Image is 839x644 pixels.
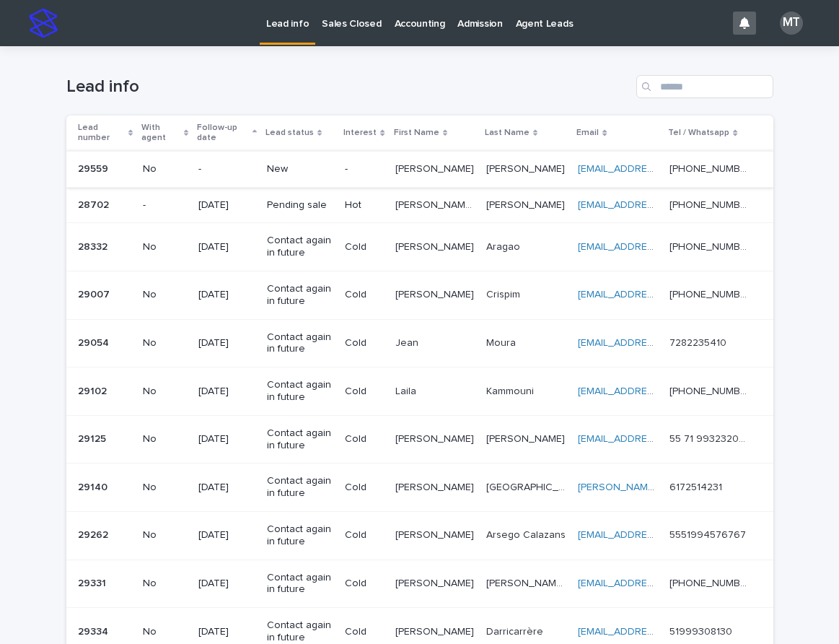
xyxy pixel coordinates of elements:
p: [DATE] [198,199,255,212]
p: 6172514231 [669,479,725,494]
p: Cold [345,626,383,638]
p: [DATE] [198,289,255,301]
p: Cold [345,482,383,494]
p: 29262 [78,526,111,541]
p: [PHONE_NUMBER] [669,160,752,175]
p: Pending sale [267,199,333,212]
p: [DATE] [198,433,255,445]
tr: 2870228702 -[DATE]Pending saleHot[PERSON_NAME] [PERSON_NAME][PERSON_NAME] [PERSON_NAME] [PERSON_N... [66,187,773,223]
p: 29007 [78,286,113,301]
div: MT [780,12,803,35]
a: [EMAIL_ADDRESS][DOMAIN_NAME] [578,164,741,174]
p: Cold [345,289,383,301]
p: [PHONE_NUMBER] [669,575,752,590]
p: Contact again in future [267,475,333,500]
a: [EMAIL_ADDRESS][DOMAIN_NAME] [578,530,741,540]
p: [PERSON_NAME] [395,286,477,301]
p: Contact again in future [267,523,333,548]
tr: 2955929559 No-New-[PERSON_NAME][PERSON_NAME] [PERSON_NAME][PERSON_NAME] [EMAIL_ADDRESS][DOMAIN_NA... [66,151,773,187]
p: [PHONE_NUMBER] [669,196,752,212]
p: No [143,289,187,301]
tr: 2833228332 No[DATE]Contact again in futureCold[PERSON_NAME][PERSON_NAME] AragaoAragao [EMAIL_ADDR... [66,223,773,271]
p: Cold [345,529,383,541]
tr: 2910229102 No[DATE]Contact again in futureColdLailaLaila KammouniKammouni [EMAIL_ADDRESS][DOMAIN_... [66,367,773,416]
a: [EMAIL_ADDRESS][DOMAIN_NAME] [578,578,741,588]
p: [PERSON_NAME] [395,479,477,494]
p: No [143,529,187,541]
p: Contact again in future [267,379,333,404]
p: Cold [345,386,383,398]
p: First Name [394,125,439,141]
img: stacker-logo-s-only.png [29,9,58,38]
p: No [143,163,187,175]
a: [EMAIL_ADDRESS][DOMAIN_NAME] [578,290,741,300]
p: 29125 [78,430,109,445]
p: 29102 [78,383,110,398]
p: - [198,163,255,175]
p: 51999308130 [669,623,735,638]
p: 29559 [78,160,111,175]
p: New [267,163,333,175]
p: [DATE] [198,578,255,590]
p: No [143,433,187,445]
p: Cold [345,241,383,253]
p: No [143,578,187,590]
p: No [143,386,187,398]
p: Contact again in future [267,331,333,356]
tr: 2905429054 No[DATE]Contact again in futureColdJeanJean MouraMoura [EMAIL_ADDRESS][DOMAIN_NAME] 72... [66,319,773,367]
p: Tel / Whatsapp [668,125,729,141]
p: [PERSON_NAME] [486,196,568,212]
p: [PERSON_NAME] [PERSON_NAME] [486,575,569,590]
p: [DATE] [198,337,255,349]
p: Follow-up date [197,120,249,147]
p: [PERSON_NAME] [PERSON_NAME] [395,196,478,212]
p: [DATE] [198,482,255,494]
input: Search [636,75,773,98]
p: [PERSON_NAME] [395,623,477,638]
p: With agent [141,120,180,147]
p: Moura [486,334,519,349]
p: Contact again in future [267,572,333,596]
p: +55 11 987509095 [669,383,752,398]
p: VINICIUS MATHEUS [395,575,477,590]
p: Interest [343,125,377,141]
a: [PERSON_NAME][EMAIL_ADDRESS][DOMAIN_NAME] [578,482,820,492]
tr: 2914029140 No[DATE]Contact again in futureCold[PERSON_NAME][PERSON_NAME] [GEOGRAPHIC_DATA][GEOGRA... [66,464,773,512]
p: Email [576,125,599,141]
p: Lead status [265,125,314,141]
p: 29054 [78,334,112,349]
p: Contact again in future [267,427,333,452]
tr: 2900729007 No[DATE]Contact again in futureCold[PERSON_NAME][PERSON_NAME] CrispimCrispim [EMAIL_AD... [66,271,773,319]
p: Contact again in future [267,283,333,308]
p: Cold [345,433,383,445]
p: Darricarrère [486,623,546,638]
p: Lead number [78,120,125,147]
p: 29140 [78,479,110,494]
a: [EMAIL_ADDRESS][DOMAIN_NAME] [578,386,741,396]
p: [PERSON_NAME] [486,160,568,175]
p: [DATE] [198,241,255,253]
p: 28332 [78,238,110,253]
p: No [143,626,187,638]
p: [DATE] [198,386,255,398]
p: Kammouni [486,383,537,398]
p: [PERSON_NAME] [395,430,477,445]
a: [EMAIL_ADDRESS][DOMAIN_NAME] [578,627,741,637]
p: 29334 [78,623,111,638]
p: Contact again in future [267,235,333,259]
p: Cold [345,578,383,590]
p: Crispim [486,286,523,301]
p: 55 71 993232009 [669,430,752,445]
h1: Lead info [66,77,631,97]
p: [DATE] [198,626,255,638]
p: No [143,241,187,253]
p: Laila [395,383,419,398]
p: [PERSON_NAME] [395,238,477,253]
p: No [143,482,187,494]
a: [EMAIL_ADDRESS][DOMAIN_NAME] [578,242,741,252]
p: Cold [345,337,383,349]
p: No [143,337,187,349]
a: [EMAIL_ADDRESS][DOMAIN_NAME] [578,434,741,444]
p: 7282235410 [669,334,729,349]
